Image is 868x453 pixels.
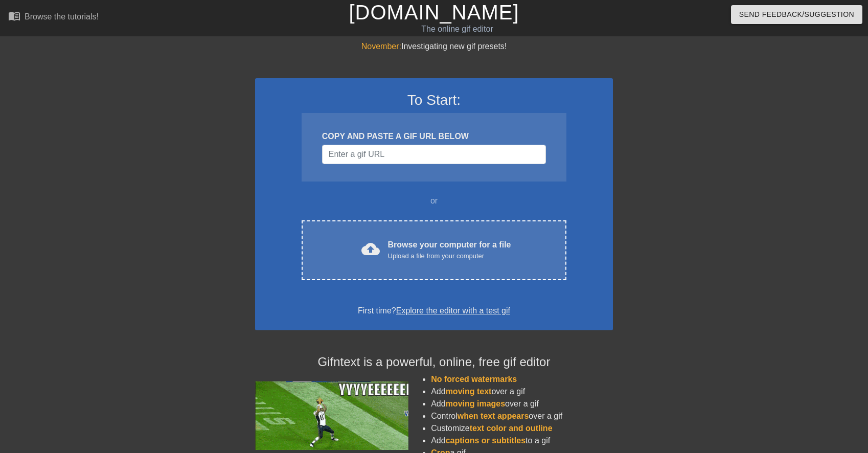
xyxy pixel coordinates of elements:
span: November: [361,42,401,51]
h3: To Start: [268,92,600,109]
li: Customize [431,422,613,435]
div: The online gif editor [294,23,620,35]
button: Send Feedback/Suggestion [731,5,862,24]
li: Add over a gif [431,386,613,398]
div: First time? [268,305,600,317]
span: captions or subtitles [446,436,526,445]
span: moving text [446,387,492,396]
div: Investigating new gif presets! [255,40,613,53]
div: COPY AND PASTE A GIF URL BELOW [322,130,546,143]
div: Upload a file from your computer [388,251,511,261]
li: Add over a gif [431,398,613,410]
span: moving images [446,399,505,408]
a: [DOMAIN_NAME] [349,1,519,24]
a: Explore the editor with a test gif [396,306,510,315]
div: Browse your computer for a file [388,239,511,261]
div: or [282,195,586,207]
div: Browse the tutorials! [25,12,99,21]
span: text color and outline [470,424,553,433]
span: No forced watermarks [431,375,517,383]
input: Username [322,145,546,164]
span: cloud_upload [361,240,380,258]
li: Control over a gif [431,410,613,422]
span: menu_book [8,10,20,22]
img: football_small.gif [255,381,408,450]
li: Add to a gif [431,435,613,447]
span: Send Feedback/Suggestion [739,8,854,21]
h4: Gifntext is a powerful, online, free gif editor [255,355,613,370]
span: when text appears [458,412,529,420]
a: Browse the tutorials! [8,10,99,26]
